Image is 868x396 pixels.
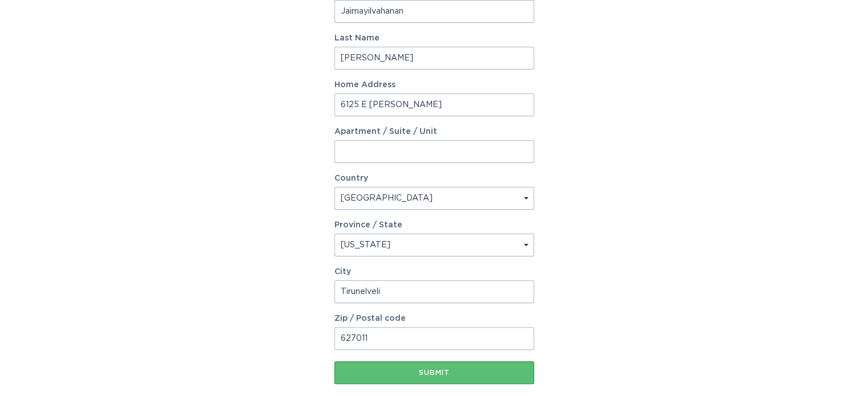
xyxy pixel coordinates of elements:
button: Submit [334,361,534,384]
label: Country [334,174,368,182]
label: Last Name [334,34,534,42]
div: Submit [340,369,528,376]
label: City [334,268,534,276]
label: Zip / Postal code [334,315,534,322]
label: Apartment / Suite / Unit [334,128,534,136]
label: Home Address [334,81,534,89]
label: Province / State [334,221,402,229]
